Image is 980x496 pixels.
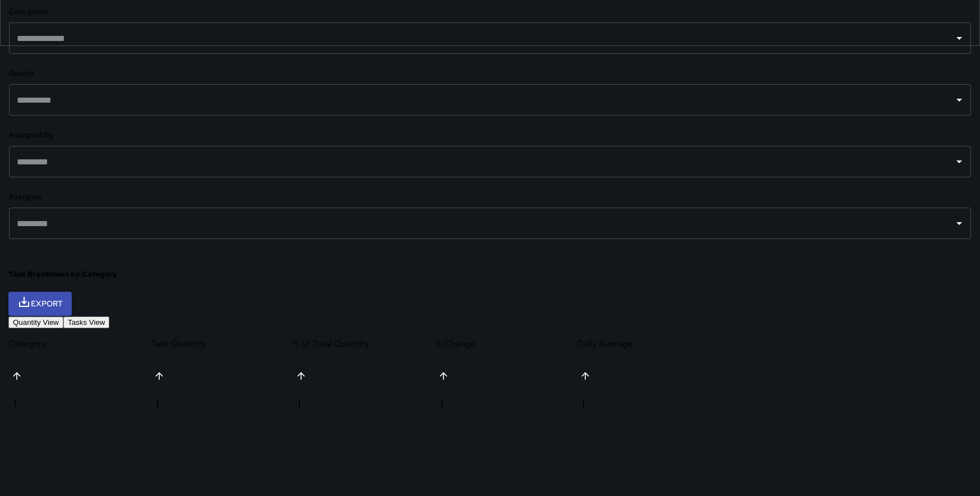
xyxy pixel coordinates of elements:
button: Sort [151,368,168,384]
button: Open [951,92,967,108]
button: Sort [8,368,25,384]
div: Daily Average [577,328,719,360]
div: % of Total Quantity [293,328,435,360]
button: Open [951,154,967,169]
button: Quantity View [8,316,63,328]
button: Sort [435,368,452,384]
h6: Assignee [9,191,971,203]
h6: Assets [9,67,971,80]
button: Export [8,292,72,316]
h6: Assigned By [9,129,971,141]
button: Sort [577,368,594,384]
div: Task Quantity [151,328,293,360]
div: % Change [435,328,577,360]
button: Open [951,215,967,231]
div: Category [8,328,151,360]
h5: Task Breakdown by Category [8,269,972,279]
button: Sort [293,368,309,384]
button: Tasks View [63,316,109,328]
